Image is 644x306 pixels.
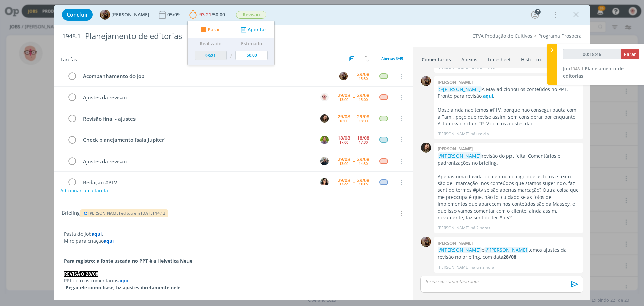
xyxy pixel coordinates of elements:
[339,140,348,144] div: 17:00
[438,86,579,100] p: A May adicionou os conteúdos no PPT. Pronto para revisão, .
[438,173,579,221] p: Apenas uma dúvida, comentou comigo que as fotos e texto são de "marcação" nos conteúdos que stamo...
[80,136,314,144] div: Check planejamento [sala Jupiter]
[338,178,350,183] div: 29/08
[353,159,355,163] span: --
[80,72,333,80] div: Acompanhamento do job
[570,65,583,72] span: 1948.1
[60,55,77,63] span: Tarefas
[439,86,481,92] span: @[PERSON_NAME]
[338,93,350,98] div: 29/08
[624,51,636,57] span: Parar
[438,152,579,166] p: revisão do ppt feita. Comentários e padronizações no briefing.
[228,49,234,63] td: /
[199,26,220,33] button: Parar
[80,157,314,166] div: Ajustes da revisão
[80,93,314,102] div: Ajustes da revisão
[521,53,541,63] a: Histórico
[236,11,266,19] span: Revisão
[563,65,624,79] span: Planejamento de editorias
[236,11,267,19] button: Revisão
[62,9,93,21] button: Concluir
[538,33,582,39] a: Programa Prospera
[104,237,114,244] a: aqui
[563,65,624,79] a: Job1948.1Planejamento de editorias
[64,277,403,284] p: PPT com os comentários
[353,95,355,99] span: --
[88,210,120,216] span: [PERSON_NAME]
[438,225,469,231] p: [PERSON_NAME]
[80,178,314,187] div: Redação #PTV
[320,114,329,123] img: J
[439,247,481,253] span: @[PERSON_NAME]
[339,162,348,165] div: 13:00
[421,76,431,86] img: A
[359,98,368,101] div: 15:00
[339,119,348,123] div: 16:00
[530,9,540,20] button: 7
[359,162,368,165] div: 14:30
[64,264,403,271] p: _____________________________________________________
[62,209,80,218] span: Briefing
[320,136,329,144] img: T
[471,225,490,231] span: há 2 horas
[472,33,532,39] a: CTVA Produção de Cultivos
[187,21,275,65] ul: 93:21/50:00
[199,11,211,18] span: 93:21
[64,258,192,264] strong: Para registro: a fonte uscada no PPT é a Helvetica Neue
[621,49,639,59] button: Parar
[421,53,451,63] a: Comentários
[438,264,469,270] p: [PERSON_NAME]
[234,38,269,49] th: Estimado
[111,12,149,17] span: [PERSON_NAME]
[535,9,541,15] div: 7
[353,116,355,121] span: --
[100,10,149,20] button: A[PERSON_NAME]
[67,12,88,17] span: Concluir
[357,178,369,183] div: 29/08
[483,93,493,99] strong: aqui
[438,131,469,137] p: [PERSON_NAME]
[359,77,368,80] div: 15:30
[213,11,225,18] span: 50:00
[339,183,348,186] div: 14:00
[438,240,473,246] b: [PERSON_NAME]
[485,247,527,253] span: @[PERSON_NAME]
[320,178,329,186] img: T
[54,5,590,300] div: dialog
[471,131,489,137] span: há um dia
[471,264,494,270] span: há uma hora
[64,271,98,277] strong: REVISÃO 28/08
[503,254,516,260] strong: 28/08
[208,27,220,32] span: Parar
[319,114,329,124] button: J
[357,114,369,119] div: 29/08
[121,210,140,216] span: editou em
[239,26,267,33] button: Apontar
[62,33,81,40] span: 1948.1
[320,93,329,101] img: A
[357,93,369,98] div: 29/08
[339,98,348,101] div: 13:00
[365,56,369,62] img: arrow-down-up.svg
[187,9,227,20] button: 93:21/50:00
[421,143,431,153] img: J
[359,183,368,186] div: 15:30
[438,79,473,85] b: [PERSON_NAME]
[359,119,368,123] div: 18:00
[357,72,369,77] div: 29/08
[319,92,329,102] button: A
[82,28,363,44] div: Planejamento de editorias
[80,115,314,123] div: Revisão final - ajustes
[64,237,403,244] p: Miro para criação
[92,231,102,237] a: aqui
[357,136,369,140] div: 18/08
[357,157,369,162] div: 29/08
[320,157,329,165] img: M
[83,211,166,216] button: [PERSON_NAME] editou em [DATE] 14:12
[319,177,329,187] button: T
[487,53,511,63] a: Timesheet
[438,106,579,127] p: Obs.: ainda não temos #PTV, porque não consegui pauta com a Tami, peço que revise assim, sem cons...
[118,277,128,284] a: aqui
